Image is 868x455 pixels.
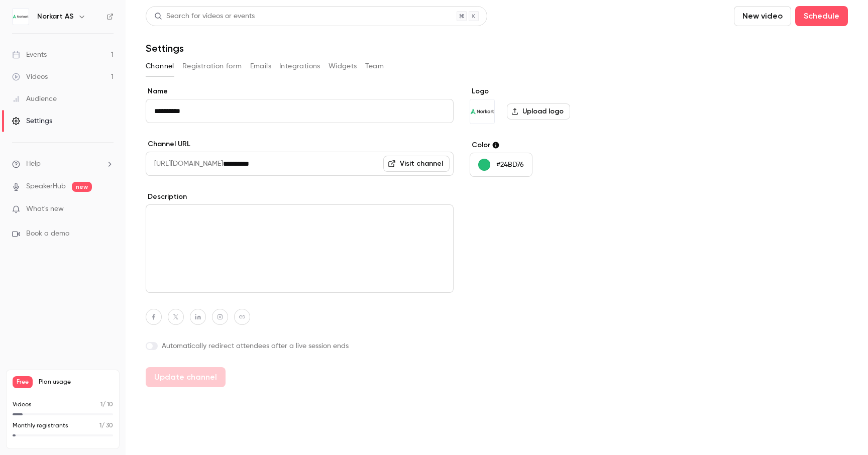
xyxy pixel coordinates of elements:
[795,6,848,26] button: Schedule
[470,86,624,96] label: Logo
[146,86,454,96] label: Name
[12,159,114,169] li: help-dropdown-opener
[100,402,102,408] span: 1
[470,99,494,124] img: Norkart AS
[250,58,271,74] button: Emails
[470,140,624,150] label: Color
[329,58,357,74] button: Widgets
[734,6,791,26] button: New video
[13,400,32,409] p: Videos
[365,58,384,74] button: Team
[279,58,320,74] button: Integrations
[496,160,524,170] p: #24BD76
[26,229,69,239] span: Book a demo
[154,11,255,22] div: Search for videos or events
[182,58,242,74] button: Registration form
[146,42,184,54] h1: Settings
[26,181,66,192] a: SpeakerHub
[99,423,101,429] span: 1
[383,156,450,172] a: Visit channel
[26,159,41,169] span: Help
[12,94,57,104] div: Audience
[470,86,624,124] section: Logo
[12,50,47,60] div: Events
[146,58,174,74] button: Channel
[37,12,74,22] h6: Norkart AS
[100,400,113,409] p: / 10
[26,204,64,214] span: What's new
[39,378,113,386] span: Plan usage
[72,182,92,192] span: new
[146,192,454,202] label: Description
[13,421,68,430] p: Monthly registrants
[470,153,532,177] button: #24BD76
[13,376,33,388] span: Free
[13,9,29,25] img: Norkart AS
[12,72,48,82] div: Videos
[99,421,113,430] p: / 30
[146,152,223,176] span: [URL][DOMAIN_NAME]
[146,341,454,351] label: Automatically redirect attendees after a live session ends
[12,116,52,126] div: Settings
[146,139,454,149] label: Channel URL
[507,103,570,120] label: Upload logo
